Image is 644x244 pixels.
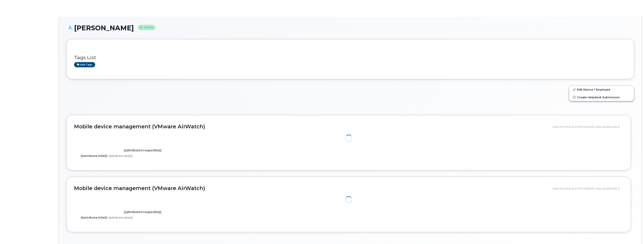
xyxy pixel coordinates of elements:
[569,86,634,93] a: Edit Device / Employee
[77,149,208,152] h4: {{attributeGroups.title}}
[74,55,626,60] h3: Tags List
[109,216,133,219] span: {{attribute.value}}
[553,123,623,131] div: Data fetched at {{ VM.mdmInfo.data.updatedAt }}
[74,124,549,130] h2: Mobile device management (VMware AirWatch)
[569,93,634,101] a: Create Helpdesk Submission
[77,210,208,214] h4: {{attributeGroups.title}}
[138,25,155,30] small: Active
[109,154,133,157] span: {{attribute.value}}
[66,24,634,32] h1: [PERSON_NAME]
[81,216,108,220] label: {{attribute.title}}:
[553,184,623,192] div: Data fetched at {{ VM.mdmInfo.data.updatedAt }}
[81,154,108,158] label: {{attribute.title}}:
[74,62,95,67] a: Add tags
[74,185,549,191] h2: Mobile device management (VMware AirWatch)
